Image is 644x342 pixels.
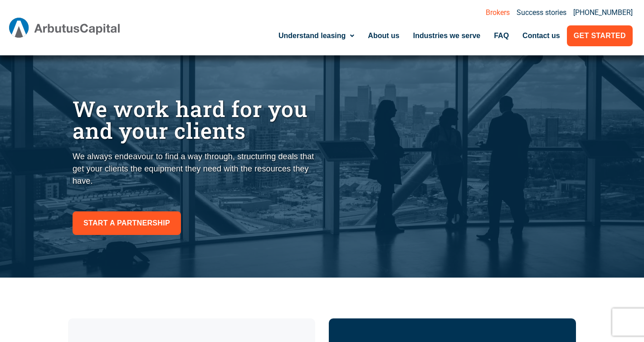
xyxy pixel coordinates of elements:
a: FAQ [487,25,516,46]
a: Success stories [517,9,566,16]
a: Industries we serve [406,25,488,46]
a: Get Started [567,25,633,46]
a: Brokers [486,9,510,16]
span: Start a partnership [83,217,170,230]
a: [PHONE_NUMBER] [573,9,633,16]
a: Contact us [516,25,567,46]
a: About us [361,25,406,46]
h1: We work hard for you and your clients [73,98,317,142]
a: Start a partnership [73,211,181,235]
p: We always endeavour to find a way through, structuring deals that get your clients the equipment ... [73,151,317,187]
a: Understand leasing [272,25,361,46]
